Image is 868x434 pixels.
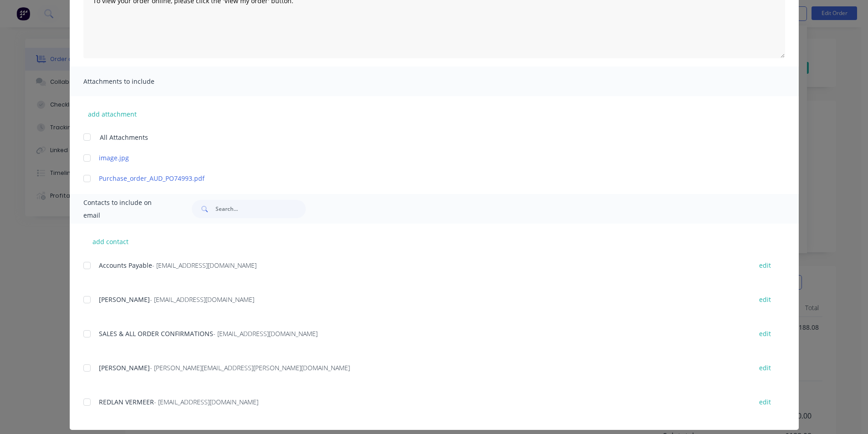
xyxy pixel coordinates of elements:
span: - [EMAIL_ADDRESS][DOMAIN_NAME] [150,295,254,304]
span: All Attachments [100,133,148,142]
button: add contact [83,235,138,248]
a: Purchase_order_AUD_PO74993.pdf [99,174,743,183]
button: add attachment [83,107,141,121]
button: edit [754,362,776,374]
button: edit [754,396,776,408]
span: Contacts to include on email [83,196,169,222]
button: edit [754,327,776,340]
button: edit [754,293,776,306]
span: - [PERSON_NAME][EMAIL_ADDRESS][PERSON_NAME][DOMAIN_NAME] [150,363,350,372]
span: REDLAN VERMEER [99,398,154,406]
span: - [EMAIL_ADDRESS][DOMAIN_NAME] [213,329,318,338]
span: SALES & ALL ORDER CONFIRMATIONS [99,329,213,338]
span: Attachments to include [83,75,184,88]
span: - [EMAIL_ADDRESS][DOMAIN_NAME] [152,261,257,270]
span: - [EMAIL_ADDRESS][DOMAIN_NAME] [154,398,258,406]
span: Accounts Payable [99,261,152,270]
a: image.jpg [99,153,743,163]
button: edit [754,259,776,271]
span: [PERSON_NAME] [99,295,150,304]
span: [PERSON_NAME] [99,363,150,372]
input: Search... [216,200,306,218]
